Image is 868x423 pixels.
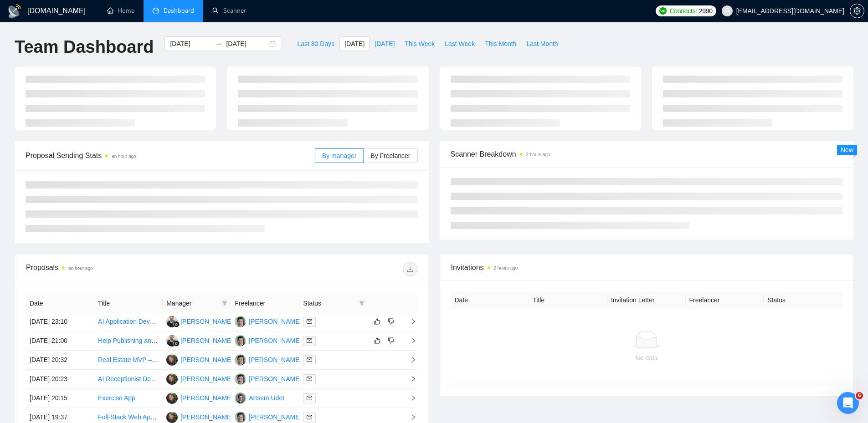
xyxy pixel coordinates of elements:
[400,36,440,51] button: This Week
[850,4,864,18] button: setting
[235,412,246,423] img: YN
[26,389,94,408] td: [DATE] 20:15
[451,262,842,273] span: Invitations
[170,39,211,49] input: Start date
[388,318,394,325] span: dislike
[166,392,178,404] img: HH
[163,295,231,312] th: Manager
[856,392,863,399] span: 6
[249,336,301,346] div: [PERSON_NAME]
[440,36,480,51] button: Last Week
[850,7,864,15] span: setting
[235,336,301,344] a: YN[PERSON_NAME]
[405,39,435,49] span: This Week
[235,317,301,325] a: YN[PERSON_NAME]
[153,7,159,14] span: dashboard
[231,295,299,312] th: Freelancer
[26,331,94,351] td: [DATE] 21:00
[166,316,178,327] img: FG
[166,335,178,347] img: FG
[370,152,410,159] span: By Freelancer
[526,39,558,49] span: Last Month
[359,301,365,306] span: filter
[374,318,380,325] span: like
[529,291,607,309] th: Title
[307,357,312,362] span: mail
[403,395,416,401] span: right
[215,40,222,47] span: swap-right
[235,394,284,401] a: AUArtsem Udot
[235,413,301,420] a: YN[PERSON_NAME]
[403,357,416,363] span: right
[357,296,366,310] span: filter
[166,354,178,366] img: HH
[235,354,246,366] img: YN
[26,150,315,161] span: Proposal Sending Stats
[686,291,764,309] th: Freelancer
[26,262,221,276] div: Proposals
[94,295,163,312] th: Title
[372,335,383,346] button: like
[166,373,178,385] img: HH
[837,392,859,414] iframe: Intercom live chat
[764,291,842,309] th: Status
[724,8,730,14] span: user
[173,340,180,347] img: gigradar-bm.png
[26,312,94,331] td: [DATE] 23:10
[180,336,233,346] div: [PERSON_NAME]
[607,291,686,309] th: Invitation Letter
[220,296,229,310] span: filter
[235,373,246,385] img: YN
[226,39,267,49] input: End date
[385,335,396,346] button: dislike
[180,412,233,422] div: [PERSON_NAME]
[235,375,301,382] a: YN[PERSON_NAME]
[107,7,134,15] a: homeHome
[445,39,475,49] span: Last Week
[98,375,231,382] a: AI Receptionist Development for Medical Clinic
[249,393,284,403] div: Artsem Udot
[68,266,92,271] time: an hour ago
[112,154,136,159] time: an hour ago
[166,394,233,401] a: HH[PERSON_NAME]
[403,337,416,344] span: right
[26,295,94,312] th: Date
[164,7,194,15] span: Dashboard
[375,39,395,49] span: [DATE]
[166,356,233,363] a: HH[PERSON_NAME]
[372,316,383,327] button: like
[669,6,697,16] span: Connects:
[98,318,176,325] a: AI Application Development
[98,337,331,344] a: Help Publishing and Installing Google Sheets Add-on (Apps Script → Marketplace)
[98,413,284,421] a: Full-Stack Web App Developer - Campaign Management Platform
[451,291,529,309] th: Date
[494,265,518,270] time: 2 hours ago
[307,414,312,420] span: mail
[526,152,550,157] time: 2 hours ago
[94,351,163,370] td: Real Estate MVP – Mobile & Web App Development with AI Integration
[26,370,94,389] td: [DATE] 20:23
[222,301,227,306] span: filter
[374,337,380,344] span: like
[388,337,394,344] span: dislike
[307,338,312,343] span: mail
[180,355,233,365] div: [PERSON_NAME]
[451,148,843,160] span: Scanner Breakdown
[403,414,416,420] span: right
[180,316,233,326] div: [PERSON_NAME]
[303,298,355,308] span: Status
[166,298,218,308] span: Manager
[307,395,312,401] span: mail
[173,321,180,327] img: gigradar-bm.png
[94,370,163,389] td: AI Receptionist Development for Medical Clinic
[235,335,246,347] img: YN
[699,6,713,16] span: 2990
[249,412,301,422] div: [PERSON_NAME]
[212,7,246,15] a: searchScanner
[480,36,521,51] button: This Month
[659,7,667,15] img: upwork-logo.png
[307,319,312,324] span: mail
[180,374,233,384] div: [PERSON_NAME]
[166,336,233,344] a: FG[PERSON_NAME]
[385,316,396,327] button: dislike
